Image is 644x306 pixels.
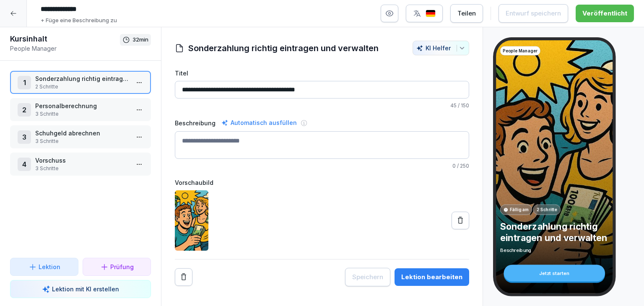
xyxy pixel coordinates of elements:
[510,207,529,213] p: Fällig am
[35,101,129,110] p: Personalberechnung
[110,262,134,271] p: Prüfung
[504,265,605,282] div: Jetzt starten
[450,102,457,109] span: 45
[35,165,129,172] p: 3 Schritte
[345,268,390,286] button: Speichern
[18,130,31,144] div: 3
[10,71,151,94] div: 1Sonderzahlung richtig eintragen und verwalten2 Schritte
[18,76,31,89] div: 1
[39,262,60,271] p: Lektion
[413,41,469,55] button: KI Helfer
[503,48,538,54] p: People Manager
[426,10,436,18] img: de.svg
[500,221,609,244] p: Sonderzahlung richtig eintragen und verwalten
[582,9,627,18] div: Veröffentlicht
[10,153,151,176] div: 4Vorschuss3 Schritte
[500,247,609,254] p: Beschreibung
[175,119,216,127] label: Beschreibung
[132,36,148,44] p: 32 min
[416,44,465,52] div: KI Helfer
[175,268,192,286] button: Remove
[188,42,379,54] h1: Sonderzahlung richtig eintragen und verwalten
[175,69,469,78] label: Titel
[18,158,31,171] div: 4
[35,110,129,118] p: 3 Schritte
[83,258,151,276] button: Prüfung
[576,5,634,22] button: Veröffentlicht
[10,280,151,298] button: Lektion mit KI erstellen
[35,156,129,165] p: Vorschuss
[18,103,31,117] div: 2
[10,98,151,121] div: 2Personalberechnung3 Schritte
[457,9,476,18] div: Teilen
[452,163,456,169] span: 0
[35,83,129,91] p: 2 Schritte
[175,162,469,170] p: / 250
[220,118,299,128] div: Automatisch ausfüllen
[10,44,120,53] p: People Manager
[35,137,129,145] p: 3 Schritte
[35,74,129,83] p: Sonderzahlung richtig eintragen und verwalten
[352,272,383,282] div: Speichern
[175,102,469,109] p: / 150
[499,4,568,23] button: Entwurf speichern
[10,258,78,276] button: Lektion
[10,34,120,44] h1: Kursinhalt
[35,129,129,137] p: Schuhgeld abrechnen
[175,190,208,251] img: pdbsm3zkjoavdtx6xv4455et.png
[395,268,469,286] button: Lektion bearbeiten
[506,9,561,18] div: Entwurf speichern
[41,16,117,25] p: + Füge eine Beschreibung zu
[536,207,557,213] p: 2 Schritte
[52,285,119,293] p: Lektion mit KI erstellen
[450,4,483,23] button: Teilen
[175,178,469,187] label: Vorschaubild
[401,272,462,282] div: Lektion bearbeiten
[10,125,151,148] div: 3Schuhgeld abrechnen3 Schritte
